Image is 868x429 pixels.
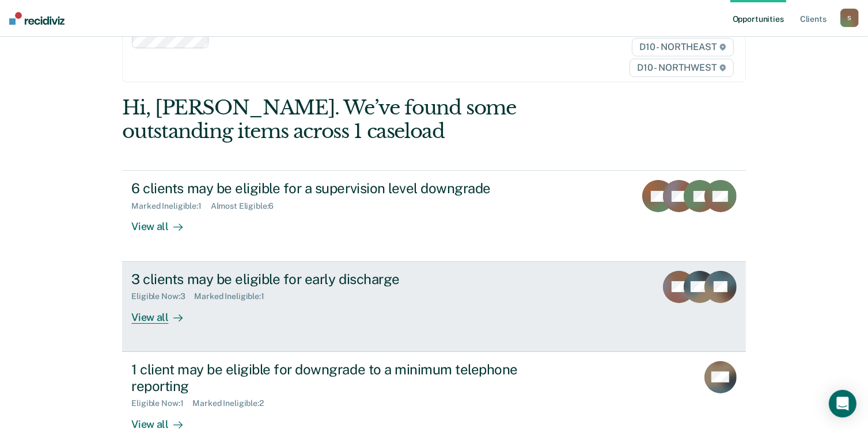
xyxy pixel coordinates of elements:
div: Marked Ineligible : 1 [194,292,273,301]
button: S [840,9,859,27]
div: Eligible Now : 1 [131,399,192,408]
div: View all [131,301,196,324]
a: 3 clients may be eligible for early dischargeEligible Now:3Marked Ineligible:1View all [122,262,745,352]
div: Eligible Now : 3 [131,292,194,301]
div: 3 clients may be eligible for early discharge [131,271,536,288]
img: Recidiviz [9,12,65,25]
div: 6 clients may be eligible for a supervision level downgrade [131,180,536,197]
a: 6 clients may be eligible for a supervision level downgradeMarked Ineligible:1Almost Eligible:6Vi... [122,170,745,261]
div: Marked Ineligible : 1 [131,201,210,211]
div: 1 client may be eligible for downgrade to a minimum telephone reporting [131,361,536,394]
div: Hi, [PERSON_NAME]. We’ve found some outstanding items across 1 caseload [122,96,621,143]
div: Marked Ineligible : 2 [192,399,272,408]
div: Almost Eligible : 6 [211,201,283,211]
span: D10 - NORTHWEST [630,59,733,77]
div: View all [131,211,196,233]
div: Open Intercom Messenger [829,390,856,417]
span: D10 - NORTHEAST [632,38,733,56]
